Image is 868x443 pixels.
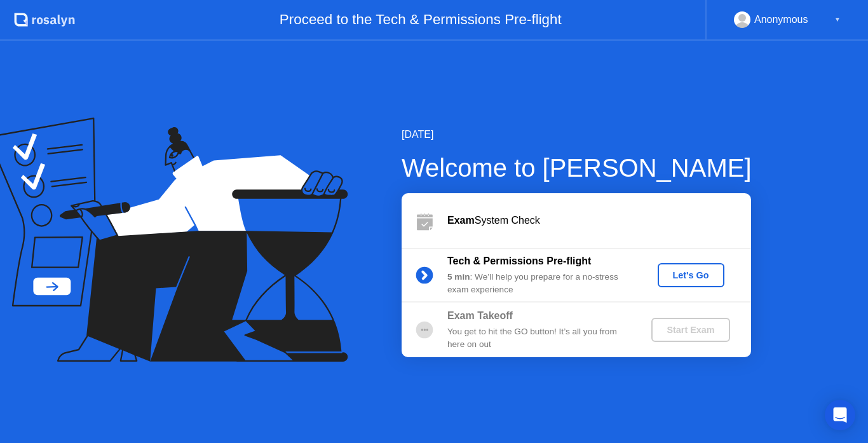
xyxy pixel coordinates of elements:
[447,271,630,297] div: : We’ll help you prepare for a no-stress exam experience
[825,400,855,430] div: Open Intercom Messenger
[658,263,724,287] button: Let's Go
[447,272,470,282] b: 5 min
[402,149,752,187] div: Welcome to [PERSON_NAME]
[754,11,808,28] div: Anonymous
[447,256,591,266] b: Tech & Permissions Pre-flight
[447,215,475,226] b: Exam
[834,11,841,28] div: ▼
[651,318,729,342] button: Start Exam
[663,270,719,280] div: Let's Go
[447,325,630,351] div: You get to hit the GO button! It’s all you from here on out
[447,310,513,321] b: Exam Takeoff
[656,325,724,335] div: Start Exam
[402,127,752,142] div: [DATE]
[447,213,751,228] div: System Check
